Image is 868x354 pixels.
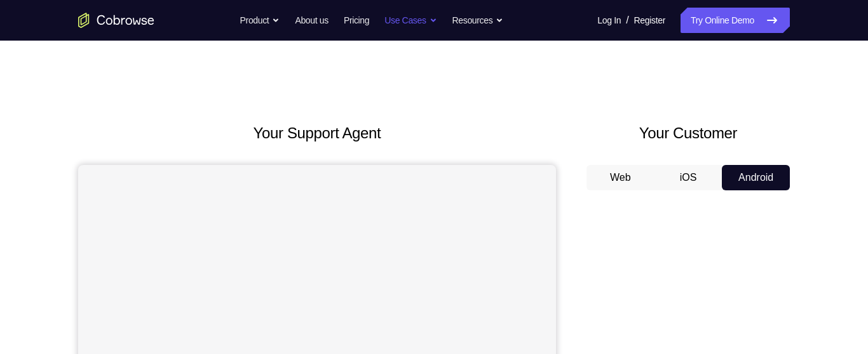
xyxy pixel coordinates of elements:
h2: Your Support Agent [78,122,556,145]
button: Resources [452,8,504,33]
a: Go to the home page [78,13,154,28]
a: Try Online Demo [681,8,790,33]
h2: Your Customer [587,122,790,145]
a: Register [634,8,665,33]
a: About us [295,8,328,33]
span: / [626,13,628,28]
button: Product [240,8,280,33]
button: Web [587,165,654,190]
button: Android [722,165,790,190]
button: Use Cases [384,8,437,33]
button: iOS [654,165,722,190]
a: Pricing [344,8,369,33]
a: Log In [597,8,621,33]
